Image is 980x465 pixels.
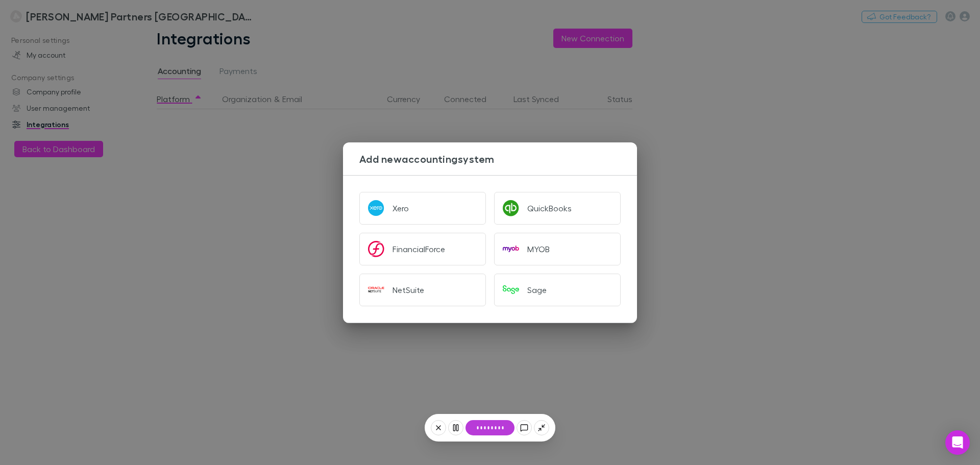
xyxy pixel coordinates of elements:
[368,282,384,298] img: NetSuite's Logo
[527,203,572,213] div: QuickBooks
[359,233,486,265] button: FinancialForce
[945,430,970,455] div: Open Intercom Messenger
[393,244,445,254] div: FinancialForce
[393,285,424,295] div: NetSuite
[494,192,621,225] button: QuickBooks
[527,285,547,295] div: Sage
[359,192,486,225] button: Xero
[368,200,384,216] img: Xero's Logo
[503,241,519,257] img: MYOB's Logo
[368,241,384,257] img: FinancialForce's Logo
[503,200,519,216] img: QuickBooks's Logo
[494,274,621,306] button: Sage
[527,244,550,254] div: MYOB
[359,274,486,306] button: NetSuite
[393,203,409,213] div: Xero
[359,153,637,165] h3: Add new accounting system
[494,233,621,265] button: MYOB
[503,282,519,298] img: Sage's Logo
